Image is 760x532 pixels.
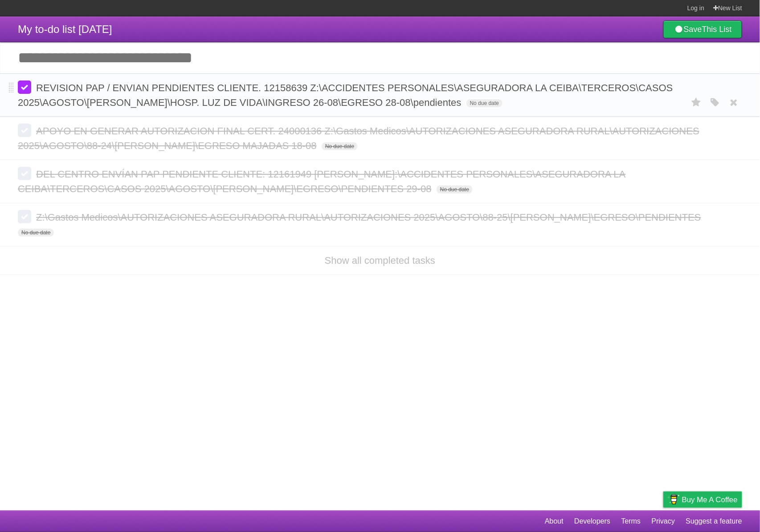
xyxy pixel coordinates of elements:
[652,513,675,530] a: Privacy
[325,255,435,266] a: Show all completed tasks
[18,229,54,237] span: No due date
[18,23,112,35] span: My to-do list [DATE]
[322,142,358,150] span: No due date
[688,95,705,110] label: Star task
[36,212,703,223] span: Z:\Gastos Medicos\AUTORIZACIONES ASEGURADORA RURAL\AUTORIZACIONES 2025\AGOSTO\88-25\[PERSON_NAME]...
[18,169,626,194] span: DEL CENTRO ENVÍAN PAP PENDIENTE CLIENTE: 12161949 [PERSON_NAME]:\ACCIDENTES PERSONALES\ASEGURADOR...
[18,82,673,108] span: REVISION PAP / ENVIAN PENDIENTES CLIENTE. 12158639 Z:\ACCIDENTES PERSONALES\ASEGURADORA LA CEIBA\...
[466,99,503,107] span: No due date
[686,513,742,530] a: Suggest a feature
[18,167,31,180] label: Done
[18,125,699,151] span: APOYO EN GENERAR AUTORIZACION FINAL CERT. 24000136 Z:\Gastos Medicos\AUTORIZACIONES ASEGURADORA R...
[668,492,680,507] img: Buy me a coffee
[702,25,732,34] b: This List
[663,492,742,508] a: Buy me a coffee
[574,513,610,530] a: Developers
[545,513,564,530] a: About
[18,81,31,94] label: Done
[437,185,473,193] span: No due date
[682,492,738,508] span: Buy me a coffee
[18,210,31,223] label: Done
[621,513,641,530] a: Terms
[663,20,742,38] a: SaveThis List
[18,124,31,137] label: Done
